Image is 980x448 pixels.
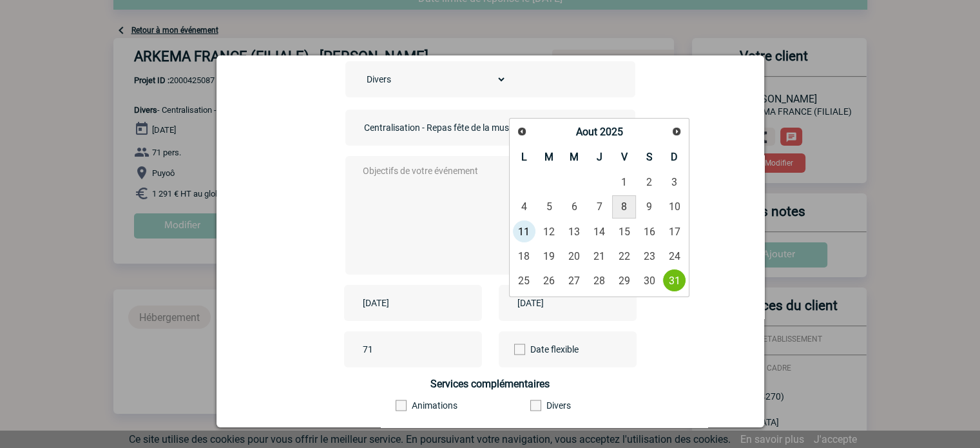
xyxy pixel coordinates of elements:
[537,269,561,292] a: 26
[596,151,602,163] span: Jeudi
[612,269,636,292] a: 29
[637,171,661,194] a: 2
[570,151,579,163] span: Mercredi
[514,331,558,367] label: Date flexible
[512,220,536,243] a: 11
[396,400,466,411] label: Animations
[512,195,536,219] a: 4
[537,244,561,268] a: 19
[360,341,481,358] input: Nombre de participants
[562,195,586,219] a: 6
[517,126,527,137] span: Précédent
[562,244,586,268] a: 20
[587,220,611,243] a: 14
[512,244,536,268] a: 18
[562,220,586,243] a: 13
[587,244,611,268] a: 21
[587,269,611,292] a: 28
[562,269,586,292] a: 27
[612,244,636,268] a: 22
[612,195,636,219] a: 8
[621,151,628,163] span: Vendredi
[671,151,678,163] span: Dimanche
[361,119,541,136] input: Nom de l'événement
[662,244,686,268] a: 24
[637,195,661,219] a: 9
[537,195,561,219] a: 5
[530,400,600,411] label: Divers
[537,220,561,243] a: 12
[513,122,532,141] a: Précédent
[667,122,686,141] a: Suivant
[599,126,622,138] span: 2025
[612,171,636,194] a: 1
[575,126,597,138] span: Aout
[544,151,553,163] span: Mardi
[662,171,686,194] a: 3
[637,220,661,243] a: 16
[662,195,686,219] a: 10
[662,269,686,292] a: 31
[637,244,661,268] a: 23
[646,151,653,163] span: Samedi
[612,220,636,243] a: 15
[637,269,661,292] a: 30
[662,220,686,243] a: 17
[360,295,448,311] input: Date de début
[587,195,611,219] a: 7
[512,269,536,292] a: 25
[671,126,682,137] span: Suivant
[345,378,635,390] h4: Services complémentaires
[521,151,527,163] span: Lundi
[514,295,603,311] input: Date de fin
